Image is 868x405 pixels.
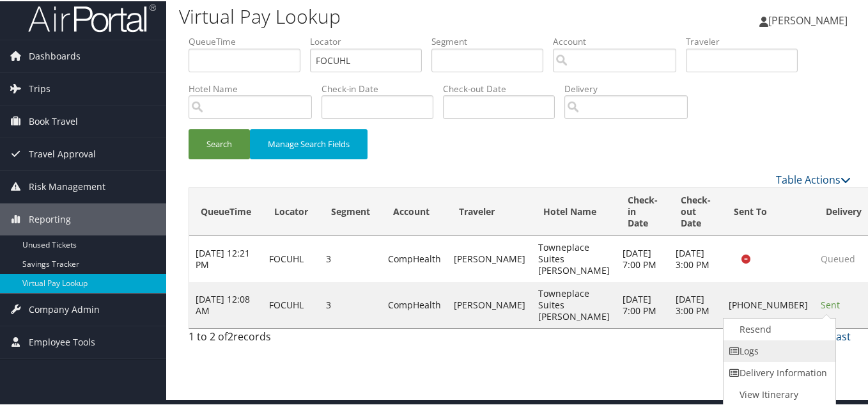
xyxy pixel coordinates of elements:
[669,187,722,235] th: Check-out Date: activate to sort column descending
[310,34,431,47] label: Locator
[616,281,669,327] td: [DATE] 7:00 PM
[189,34,310,47] label: QueueTime
[29,72,50,104] span: Trips
[564,81,697,94] label: Delivery
[724,339,833,361] a: Logs
[443,81,564,94] label: Check-out Date
[189,128,250,158] button: Search
[189,235,263,281] td: [DATE] 12:21 PM
[669,281,722,327] td: [DATE] 3:00 PM
[532,235,616,281] td: Towneplace Suites [PERSON_NAME]
[724,361,833,383] a: Delivery Information
[776,171,851,186] a: Table Actions
[722,187,814,235] th: Sent To: activate to sort column ascending
[29,202,71,234] span: Reporting
[724,383,833,404] a: View Itinerary
[431,34,553,47] label: Segment
[189,187,263,235] th: QueueTime: activate to sort column ascending
[29,104,78,136] span: Book Travel
[29,137,96,169] span: Travel Approval
[722,281,814,327] td: [PHONE_NUMBER]
[553,34,686,47] label: Account
[189,328,340,349] div: 1 to 2 of records
[821,251,855,264] span: Queued
[250,128,368,158] button: Manage Search Fields
[447,235,532,281] td: [PERSON_NAME]
[189,81,322,94] label: Hotel Name
[532,281,616,327] td: Towneplace Suites [PERSON_NAME]
[532,187,616,235] th: Hotel Name: activate to sort column ascending
[263,281,320,327] td: FOCUHL
[320,235,382,281] td: 3
[382,281,447,327] td: CompHealth
[320,281,382,327] td: 3
[29,39,81,71] span: Dashboards
[382,235,447,281] td: CompHealth
[263,187,320,235] th: Locator: activate to sort column ascending
[382,187,447,235] th: Account: activate to sort column ascending
[616,235,669,281] td: [DATE] 7:00 PM
[669,235,722,281] td: [DATE] 3:00 PM
[322,81,443,94] label: Check-in Date
[831,328,851,342] a: Last
[447,187,532,235] th: Traveler: activate to sort column ascending
[263,235,320,281] td: FOCUHL
[28,2,156,32] img: airportal-logo.png
[29,292,100,324] span: Company Admin
[768,12,848,26] span: [PERSON_NAME]
[724,317,833,339] a: Resend
[228,328,233,342] span: 2
[821,298,840,310] span: Sent
[447,281,532,327] td: [PERSON_NAME]
[29,325,95,357] span: Employee Tools
[189,281,263,327] td: [DATE] 12:08 AM
[179,2,633,29] h1: Virtual Pay Lookup
[616,187,669,235] th: Check-in Date: activate to sort column ascending
[686,34,807,47] label: Traveler
[320,187,382,235] th: Segment: activate to sort column ascending
[29,170,105,202] span: Risk Management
